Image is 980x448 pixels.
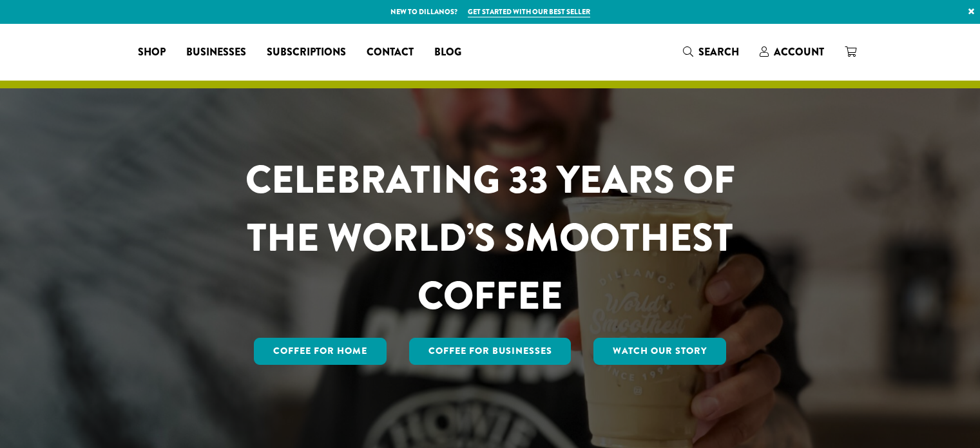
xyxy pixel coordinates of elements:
[468,6,590,17] a: Get started with our best seller
[138,44,166,61] span: Shop
[186,44,246,61] span: Businesses
[774,44,824,59] span: Account
[593,338,726,365] a: Watch Our Story
[698,44,739,59] span: Search
[409,338,572,365] a: Coffee For Businesses
[434,44,461,61] span: Blog
[207,151,773,325] h1: CELEBRATING 33 YEARS OF THE WORLD’S SMOOTHEST COFFEE
[254,338,387,365] a: Coffee for Home
[128,42,176,63] a: Shop
[267,44,346,61] span: Subscriptions
[367,44,414,61] span: Contact
[673,41,749,63] a: Search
